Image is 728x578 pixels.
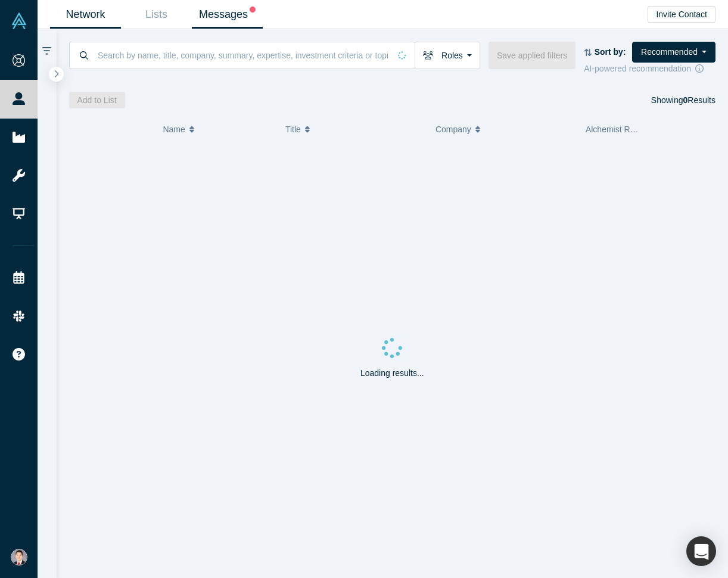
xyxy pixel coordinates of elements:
a: Messages [192,1,263,29]
p: Loading results... [360,367,424,380]
span: Title [285,117,301,142]
strong: 0 [683,95,688,105]
span: Name [163,117,185,142]
span: Company [435,117,471,142]
img: Ethan Yang's Account [11,549,27,565]
button: Recommended [632,42,715,63]
a: Lists [121,1,192,29]
div: Showing [651,92,715,108]
button: Save applied filters [489,42,575,69]
span: Results [683,95,715,105]
span: Alchemist Role [586,125,641,134]
button: Company [435,117,573,142]
button: Name [163,117,273,142]
button: Title [285,117,423,142]
a: Network [50,1,121,29]
button: Add to List [69,92,125,108]
img: Alchemist Vault Logo [11,13,27,29]
button: Invite Contact [648,6,715,23]
div: AI-powered recommendation [584,63,715,75]
strong: Sort by: [595,47,626,57]
button: Roles [415,42,480,69]
input: Search by name, title, company, summary, expertise, investment criteria or topics of focus [97,41,390,69]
